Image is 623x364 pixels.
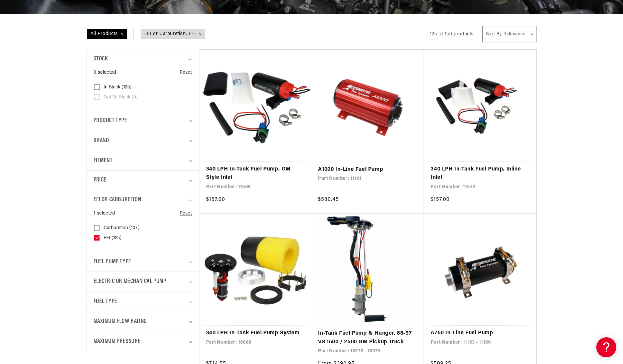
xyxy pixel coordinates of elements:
[94,151,192,171] summary: Fitment (0 selected)
[94,195,141,205] span: EFI or Carburetion
[94,131,192,151] summary: Brand (0 selected)
[87,29,127,39] span: All Products
[94,210,115,217] span: 1 selected
[104,235,122,241] span: EFI (125)
[206,329,305,338] a: 340 LPH In-Tank Fuel Pump System
[94,252,192,272] summary: Fuel Pump Type (0 selected)
[94,156,113,166] span: Fitment
[94,190,192,210] summary: EFI or Carburetion (1 selected)
[94,297,117,307] span: Fuel Type
[94,116,127,126] span: Product type
[94,317,147,327] span: Maximum Flow Rating
[94,176,107,185] span: Price
[104,84,132,90] span: In stock (125)
[94,277,166,287] span: Electric or Mechanical Pump
[87,29,140,39] a: All Products
[94,171,192,190] summary: Price
[180,69,192,76] a: Reset
[430,32,474,37] span: 125 of 150 products
[104,94,138,100] span: Out of stock (0)
[94,272,192,292] summary: Electric or Mechanical Pump (0 selected)
[318,329,417,346] a: In-Tank Fuel Pump & Hanger, 88-97 V8 1500 / 2500 GM Pickup Truck
[318,165,417,174] a: A1000 In-Line Fuel Pump
[94,136,109,146] span: Brand
[94,292,192,312] summary: Fuel Type (0 selected)
[94,337,141,347] span: Maximum Pressure
[94,257,131,267] span: Fuel Pump Type
[94,312,192,332] summary: Maximum Flow Rating (0 selected)
[94,49,192,69] summary: Stock (0 selected)
[206,165,305,182] a: 340 LPH In-Tank Fuel Pump, GM Style Inlet
[140,29,205,39] a: EFI or Carburetion: EFI
[94,332,192,352] summary: Maximum Pressure (0 selected)
[431,165,529,182] a: 340 LPH In-Tank Fuel Pump, Inline Inlet
[431,329,529,338] a: A750 In-Line Fuel Pump
[94,69,116,76] span: 0 selected
[94,54,108,64] span: Stock
[180,210,192,217] a: Reset
[104,225,140,231] span: Carburetion (107)
[94,111,192,131] summary: Product type (0 selected)
[141,29,205,39] span: EFI or Carburetion: EFI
